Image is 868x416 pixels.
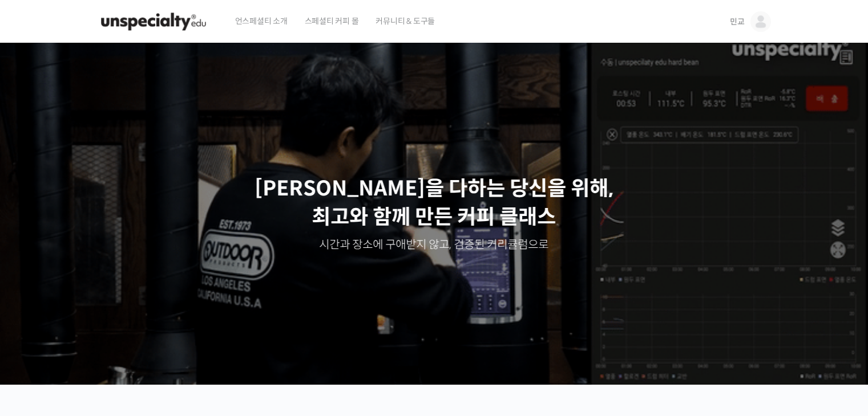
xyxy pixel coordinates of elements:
p: [PERSON_NAME]을 다하는 당신을 위해, 최고와 함께 만든 커피 클래스 [11,174,857,232]
p: 시간과 장소에 구애받지 않고, 검증된 커리큘럼으로 [11,237,857,253]
span: 민교 [730,17,745,27]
